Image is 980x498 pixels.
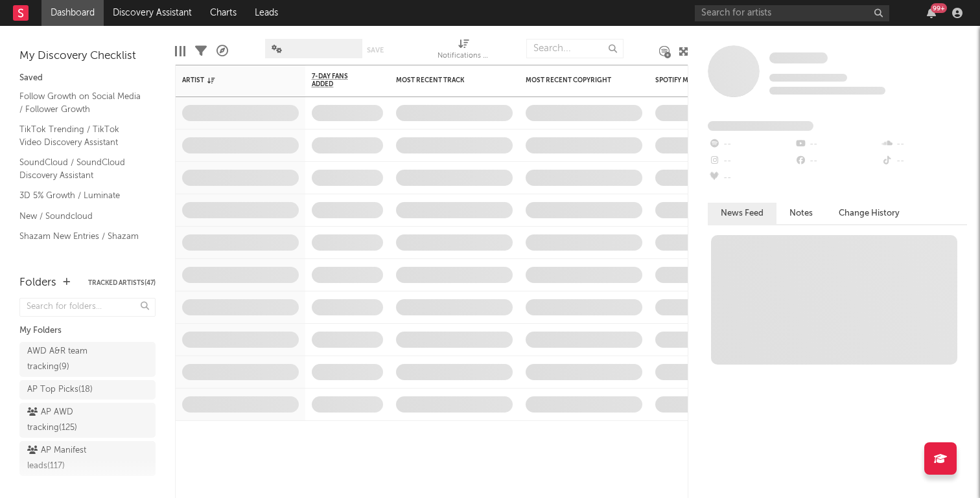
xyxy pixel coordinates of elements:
[19,323,156,339] div: My Folders
[769,52,828,63] span: Some Artist
[19,250,143,289] a: Top 50/100 Viral / Spotify/Apple Discovery Assistant
[216,32,228,70] div: A&R Pipeline
[655,76,752,84] div: Spotify Monthly Listeners
[19,89,143,116] a: Follow Growth on Social Media / Follower Growth
[826,203,913,224] button: Change History
[19,209,143,223] a: New / Soundcloud
[776,203,826,224] button: Notes
[526,39,624,58] input: Search...
[27,344,119,375] div: AWD A&R team tracking ( 9 )
[19,380,156,400] a: AP Top Picks(18)
[19,229,143,243] a: Shazam New Entries / Shazam
[19,71,156,86] div: Saved
[19,441,156,476] a: AP Manifest leads(117)
[708,121,813,131] span: Fans Added by Platform
[396,76,493,84] div: Most Recent Track
[695,5,889,21] input: Search for artists
[708,170,794,187] div: --
[19,275,56,291] div: Folders
[27,382,93,398] div: AP Top Picks ( 18 )
[769,74,847,82] span: Tracking Since: [DATE]
[19,403,156,438] a: AP AWD tracking(125)
[19,49,156,64] div: My Discovery Checklist
[437,49,489,64] div: Notifications (Artist)
[88,280,156,286] button: Tracked Artists(47)
[195,32,207,70] div: Filters
[27,405,119,436] div: AP AWD tracking ( 125 )
[19,155,143,182] a: SoundCloud / SoundCloud Discovery Assistant
[708,153,794,170] div: --
[19,122,143,149] a: TikTok Trending / TikTok Video Discovery Assistant
[367,47,384,54] button: Save
[708,203,776,224] button: News Feed
[708,136,794,153] div: --
[19,188,143,203] a: 3D 5% Growth / Luminate
[526,76,623,84] div: Most Recent Copyright
[769,87,885,95] span: 0 fans last week
[27,443,119,474] div: AP Manifest leads ( 117 )
[175,32,185,70] div: Edit Columns
[794,136,880,153] div: --
[312,73,364,88] span: 7-Day Fans Added
[881,136,967,153] div: --
[182,76,279,84] div: Artist
[931,3,947,13] div: 99 +
[19,342,156,377] a: AWD A&R team tracking(9)
[19,298,156,317] input: Search for folders...
[794,153,880,170] div: --
[881,153,967,170] div: --
[437,32,489,70] div: Notifications (Artist)
[769,52,828,65] a: Some Artist
[927,8,936,18] button: 99+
